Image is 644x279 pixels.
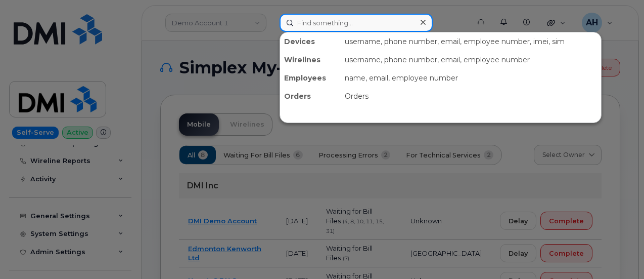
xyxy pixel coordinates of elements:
[280,69,341,87] div: Employees
[341,32,601,51] div: username, phone number, email, employee number, imei, sim
[341,69,601,87] div: name, email, employee number
[280,87,341,105] div: Orders
[280,51,341,69] div: Wirelines
[341,51,601,69] div: username, phone number, email, employee number
[280,32,341,51] div: Devices
[341,87,601,105] div: Orders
